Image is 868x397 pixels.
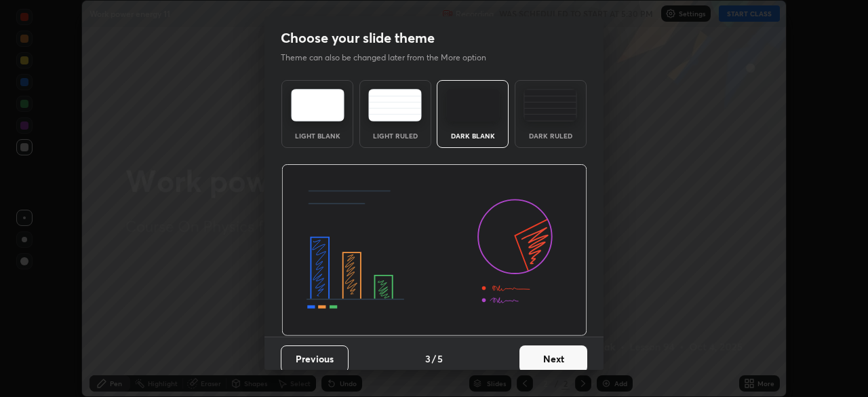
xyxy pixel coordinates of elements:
button: Next [519,345,587,373]
p: Theme can also be changed later from the More option [281,52,500,64]
img: darkTheme.f0cc69e5.svg [446,89,500,121]
div: Light Blank [290,132,344,139]
div: Dark Ruled [524,132,578,139]
div: Dark Blank [446,132,500,139]
h4: / [432,352,436,366]
h4: 5 [437,352,443,366]
img: darkRuledTheme.de295e13.svg [524,89,577,121]
h2: Choose your slide theme [281,29,435,47]
button: Previous [281,345,349,373]
img: lightRuledTheme.5fabf969.svg [368,89,422,121]
h4: 3 [425,352,431,366]
img: lightTheme.e5ed3b09.svg [291,89,344,121]
div: Light Ruled [368,132,422,139]
img: darkThemeBanner.d06ce4a2.svg [281,164,587,337]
